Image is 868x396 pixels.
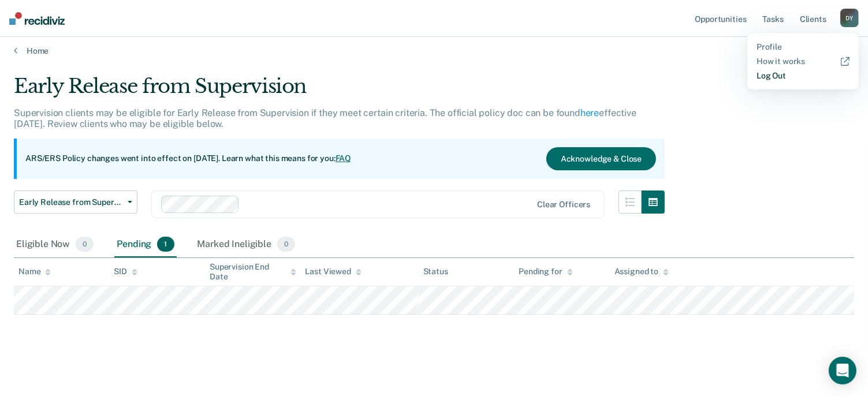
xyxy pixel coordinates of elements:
div: Last Viewed [306,267,362,277]
div: SID [114,267,138,277]
div: Pending for [519,267,572,277]
span: 1 [157,237,174,252]
img: Recidiviz [9,12,65,25]
div: Name [18,267,51,277]
div: Eligible Now0 [14,232,96,257]
div: Assigned to [614,267,669,277]
div: Supervision End Date [210,262,296,282]
a: Profile [757,42,850,52]
div: Early Release from Supervision [14,74,665,107]
div: Marked Ineligible0 [195,232,298,257]
a: How it works [757,57,850,66]
div: Status [423,267,448,277]
a: Home [14,46,854,56]
button: Early Release from Supervision [14,190,137,214]
span: 0 [277,237,295,252]
div: Open Intercom Messenger [829,357,856,384]
div: Pending1 [114,232,176,257]
button: Acknowledge & Close [546,147,656,170]
p: ARS/ERS Policy changes went into effect on [DATE]. Learn what this means for you: [25,153,351,165]
div: D Y [840,9,859,27]
a: Log Out [757,71,850,81]
div: Clear officers [537,200,590,210]
span: Early Release from Supervision [19,197,123,207]
span: 0 [76,237,94,252]
p: Supervision clients may be eligible for Early Release from Supervision if they meet certain crite... [14,107,636,129]
a: FAQ [336,154,352,163]
a: here [580,107,599,118]
button: DY [840,9,859,27]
